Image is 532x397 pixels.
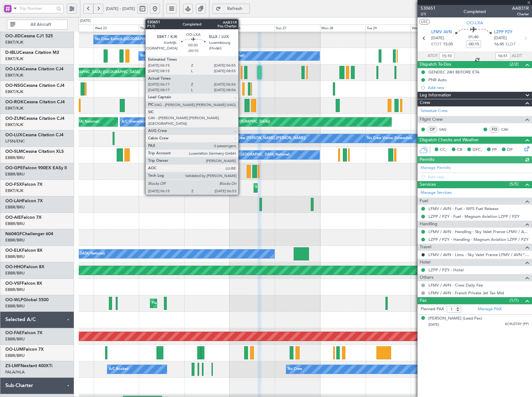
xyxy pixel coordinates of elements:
span: (2/2) [510,61,519,68]
span: 2/5 [421,12,436,17]
div: GENDEC 24H BEFORE ETA [428,69,479,75]
span: Dispatch Checks and Weather [420,137,479,144]
a: VAG [439,127,453,132]
span: Services [420,181,436,188]
a: EBKT/KJK [5,56,23,62]
span: 01:40 [469,34,478,40]
span: Hotel [420,259,430,266]
a: EBBR/BRU [5,353,25,358]
span: Leg Information [420,92,451,99]
span: OO-WLP [5,298,23,302]
span: OO-LUM [5,347,23,352]
a: OO-ELKFalcon 8X [5,248,43,253]
span: CC, [440,147,447,153]
a: CAV [501,127,515,132]
span: OO-LXA [466,20,483,26]
a: OO-AIEFalcon 7X [5,215,42,220]
a: EBBR/BRU [5,171,25,177]
div: Wed 23 [94,25,139,32]
div: Sun 27 [275,25,320,32]
a: OO-FAEFalcon 7X [5,331,43,335]
span: FP [492,147,497,153]
span: OO-LAH [5,199,22,203]
span: [DATE] [494,35,507,41]
a: N604GFChallenger 604 [5,232,53,236]
span: KC9U5T4Y (PP) [505,322,529,327]
span: (1/1) [510,297,519,304]
div: Tue 29 [366,25,411,32]
span: ZS-LMF [5,364,21,368]
a: ZS-LMFNextant 400XTi [5,364,53,368]
span: OO-ELK [5,248,22,253]
span: [DATE] - [DATE] [106,6,135,12]
div: No Crew Kortrijk-[GEOGRAPHIC_DATA] [95,35,159,44]
span: OO-FAE [5,331,22,335]
button: All Aircraft [7,20,68,30]
a: LFMV / AVN - Handling - Sky Valet France LFMV / AVN **MY HANDLING** [428,229,529,234]
a: EBKT/KJK [5,89,23,95]
div: [PERSON_NAME] (Lead Pax) [428,315,482,322]
span: LFMV AVN [431,29,452,35]
div: Fri 25 [184,25,230,32]
span: OO-JID [5,34,21,38]
a: OO-LXACessna Citation CJ4 [5,67,63,71]
span: DP [507,147,513,153]
button: Refresh [212,4,250,14]
a: FALA/HLA [5,369,25,375]
a: LFMV / AVN - French Private Jet Tax Mid [428,290,504,296]
span: OO-AIE [5,215,21,220]
a: OO-JIDCessna CJ1 525 [5,34,53,38]
div: Planned Maint Kortrijk-[GEOGRAPHIC_DATA] [255,183,328,193]
span: ETOT [431,41,441,48]
input: Trip Number [19,4,54,13]
div: CP [427,126,437,133]
span: Handling [420,221,437,228]
a: EBKT/KJK [5,105,23,111]
a: EBBR/BRU [5,204,25,210]
a: EBBR/BRU [5,270,25,276]
a: LZPP / PZY - Handling - Magnum Aviation LZPP / PZY [428,237,529,242]
a: EBBR/BRU [5,221,25,227]
div: Wed 30 [411,25,456,32]
a: OO-GPEFalcon 900EX EASy II [5,166,67,170]
span: OO-LUX [5,133,22,137]
a: LFMV / AVN - Crew Daily Fee [428,283,483,288]
a: EBBR/BRU [5,254,25,259]
div: No Crew [GEOGRAPHIC_DATA] ([GEOGRAPHIC_DATA] National) [140,51,245,61]
span: OO-ROK [5,100,24,104]
div: Planned Maint Milan (Linate) [152,299,197,308]
span: OO-GPE [5,166,23,170]
span: 16:45 [494,41,504,48]
span: 15:05 [443,41,453,48]
label: Planned PAX [421,306,444,312]
a: LFMV / AVN - Limo - Sky Valet France LFMV / AVN **MY HANDLING** [428,252,529,257]
span: ATOT [427,53,438,59]
span: [DATE] [431,35,444,41]
div: Planned Maint [GEOGRAPHIC_DATA] ([GEOGRAPHIC_DATA]) [42,68,140,77]
span: OO-VSF [5,281,22,286]
span: OO-LXA [5,67,22,71]
a: OO-SLMCessna Citation XLS [5,149,64,154]
span: (5/5) [510,181,519,187]
div: A/C Unavailable [GEOGRAPHIC_DATA] ([GEOGRAPHIC_DATA] National) [122,117,237,127]
div: PNR Auto [428,77,447,82]
div: No Crew Vienna (Schwechat) [367,134,412,143]
a: EBBR/BRU [5,155,25,161]
a: EBBR/BRU [5,237,25,243]
span: LZPP PZY [494,29,512,35]
a: EBKT/KJK [5,188,23,194]
span: [DATE] [428,322,439,327]
div: Mon 28 [320,25,366,32]
span: N604GF [5,232,22,236]
div: Sat 26 [230,25,275,32]
a: EBBR/BRU [5,303,25,309]
div: FO [489,126,500,133]
span: DFC, [473,147,482,153]
div: No Crew [288,365,302,374]
span: OO-SLM [5,149,23,154]
a: LZPP / PZY - Fuel - Magnum Aviation LZPP / PZY [428,214,520,219]
a: OO-VSFFalcon 8X [5,281,42,286]
span: ALDT [512,53,522,59]
a: OO-LUMFalcon 7X [5,347,44,352]
a: EBKT/KJK [5,72,23,78]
